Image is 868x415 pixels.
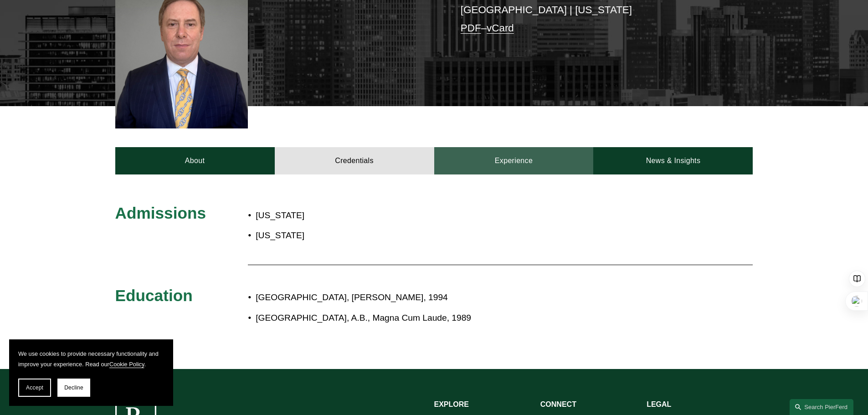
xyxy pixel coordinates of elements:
[115,204,206,222] span: Admissions
[461,22,481,34] a: PDF
[256,228,487,244] p: [US_STATE]
[18,348,164,369] p: We use cookies to provide necessary functionality and improve your experience. Read our .
[790,399,853,415] a: Search this site
[540,400,576,408] strong: CONNECT
[18,379,51,397] button: Accept
[487,22,514,34] a: vCard
[593,147,753,174] a: News & Insights
[115,147,275,174] a: About
[256,290,673,306] p: [GEOGRAPHIC_DATA], [PERSON_NAME], 1994
[109,361,144,368] a: Cookie Policy
[275,147,434,174] a: Credentials
[26,384,43,391] span: Accept
[434,400,469,408] strong: EXPLORE
[64,384,83,391] span: Decline
[115,287,193,304] span: Education
[647,400,671,408] strong: LEGAL
[434,147,594,174] a: Experience
[256,208,487,224] p: [US_STATE]
[9,339,173,406] section: Cookie banner
[256,310,673,326] p: [GEOGRAPHIC_DATA], A.B., Magna Cum Laude, 1989
[57,379,90,397] button: Decline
